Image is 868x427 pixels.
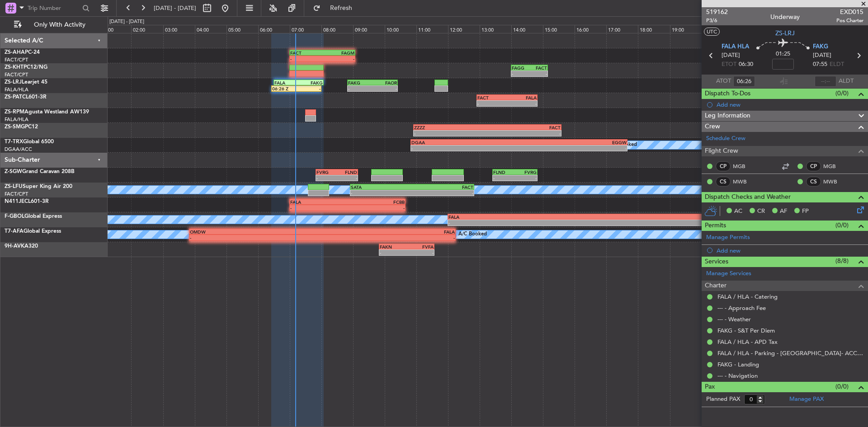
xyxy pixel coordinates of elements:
[5,139,54,145] a: T7-TRXGlobal 6500
[770,12,800,22] div: Underway
[575,25,606,33] div: 16:00
[5,65,24,70] span: ZS-KHT
[412,184,473,190] div: FACT
[704,28,720,36] button: UTC
[705,146,738,156] span: Flight Crew
[722,60,736,69] span: ETOT
[348,80,373,85] div: FAKG
[512,71,529,76] div: -
[722,51,740,60] span: [DATE]
[195,25,226,33] div: 04:00
[775,28,795,38] span: ZS-LRJ
[717,304,766,312] a: --- - Approach Fee
[99,25,131,33] div: 01:00
[706,134,745,143] a: Schedule Crew
[309,1,363,15] button: Refresh
[458,228,487,241] div: A/C Booked
[717,372,758,380] a: --- - Navigation
[493,169,515,175] div: FLND
[705,382,715,392] span: Pax
[835,221,849,230] span: (0/0)
[448,214,630,220] div: FALA
[477,95,507,100] div: FACT
[717,315,751,323] a: --- - Weather
[28,1,80,15] input: Trip Number
[297,86,321,91] div: -
[670,25,702,33] div: 19:00
[290,199,348,205] div: FALA
[717,247,863,254] div: Add new
[519,140,627,145] div: EGGW
[830,60,844,69] span: ELDT
[543,25,575,33] div: 15:00
[5,169,75,174] a: Z-SGWGrand Caravan 208B
[529,65,547,70] div: FACT
[776,50,790,59] span: 01:25
[519,145,627,151] div: -
[512,65,529,70] div: FAGG
[24,22,95,28] span: Only With Activity
[347,199,405,205] div: FCBB
[316,169,337,175] div: FVRG
[487,125,561,130] div: FACT
[347,205,405,211] div: -
[351,184,412,190] div: SATA
[190,235,322,240] div: -
[487,131,561,136] div: -
[734,207,742,216] span: AC
[705,111,750,121] span: Leg Information
[705,257,728,267] span: Services
[717,361,759,368] a: FAKG - Landing
[448,220,630,225] div: -
[705,122,720,132] span: Crew
[109,18,144,26] div: [DATE] - [DATE]
[5,214,24,219] span: F-GBOL
[705,192,791,202] span: Dispatch Checks and Weather
[380,250,407,255] div: -
[806,161,821,171] div: CP
[835,382,849,391] span: (0/0)
[716,161,731,171] div: CP
[5,199,24,204] span: N411JE
[5,71,28,78] a: FACT/CPT
[322,229,455,235] div: FALA
[290,50,322,56] div: FACT
[823,162,844,170] a: MGB
[717,338,778,346] a: FALA / HLA - APD Tax
[5,124,38,130] a: ZS-SMGPC12
[813,60,827,69] span: 07:55
[322,5,360,11] span: Refresh
[131,25,163,33] div: 02:00
[5,244,24,249] span: 9H-AVK
[515,169,537,175] div: FVRG
[5,109,89,115] a: ZS-RPMAgusta Westland AW139
[337,169,357,175] div: FLND
[290,56,322,61] div: -
[322,56,354,61] div: -
[739,60,753,69] span: 06:30
[5,109,24,115] span: ZS-RPM
[706,395,740,404] label: Planned PAX
[529,71,547,76] div: -
[815,76,836,87] input: --:--
[5,65,47,70] a: ZS-KHTPC12/NG
[321,25,353,33] div: 08:00
[813,51,831,60] span: [DATE]
[706,17,728,24] span: P3/6
[416,25,448,33] div: 11:00
[515,175,537,181] div: -
[835,256,849,266] span: (8/8)
[511,25,543,33] div: 14:00
[448,25,480,33] div: 12:00
[780,207,787,216] span: AF
[733,162,753,170] a: MGB
[5,94,22,100] span: ZS-PAT
[5,169,22,174] span: Z-SGW
[10,18,98,32] button: Only With Activity
[733,178,753,186] a: MWB
[477,101,507,106] div: -
[5,116,28,123] a: FALA/HLA
[5,229,24,234] span: T7-AFA
[813,42,828,52] span: FAKG
[258,25,290,33] div: 06:00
